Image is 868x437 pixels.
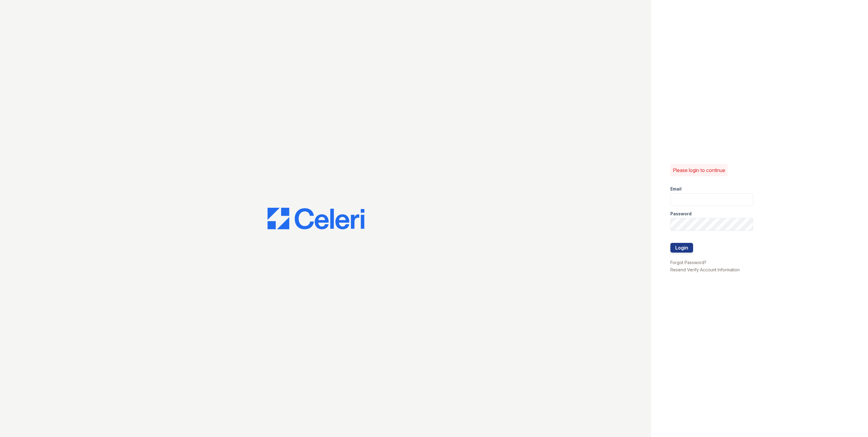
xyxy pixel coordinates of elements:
[673,167,725,174] p: Please login to continue
[670,260,706,265] a: Forgot Password?
[268,208,364,230] img: CE_Logo_Blue-a8612792a0a2168367f1c8372b55b34899dd931a85d93a1a3d3e32e68fde9ad4.png
[670,267,740,272] a: Resend Verify Account Information
[670,186,682,192] label: Email
[670,243,693,253] button: Login
[670,211,692,217] label: Password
